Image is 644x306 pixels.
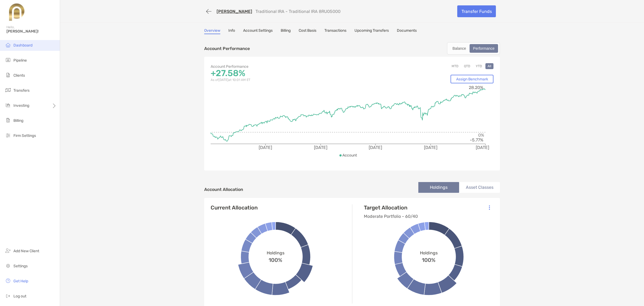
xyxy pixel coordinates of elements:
[449,45,469,52] div: Balance
[476,145,489,150] tspan: [DATE]
[470,45,497,52] div: Performance
[424,145,437,150] tspan: [DATE]
[211,63,352,70] p: Account Performance
[13,249,39,253] span: Add New Client
[5,117,11,123] img: billing icon
[449,63,460,69] button: MTD
[5,277,11,284] img: get-help icon
[299,28,316,34] a: Cost Basis
[5,87,11,93] img: transfers icon
[470,137,483,143] tspan: -5.77%
[211,204,258,211] h4: Current Allocation
[204,187,243,192] h4: Account Allocation
[447,42,500,55] div: segmented control
[5,247,11,254] img: add_new_client icon
[13,294,26,298] span: Log out
[354,28,389,34] a: Upcoming Transfers
[211,70,352,77] p: +27.58%
[5,293,11,299] img: logout icon
[324,28,346,34] a: Transactions
[255,9,341,14] p: Traditional IRA - Traditional IRA 8RU05000
[5,102,11,108] img: investing icon
[13,73,25,78] span: Clients
[13,133,36,138] span: Firm Settings
[478,133,484,138] tspan: 0%
[13,264,28,268] span: Settings
[364,213,418,220] p: Moderate Portfolio - 60/40
[243,28,273,34] a: Account Settings
[204,28,220,34] a: Overview
[269,255,282,263] span: 100%
[13,103,29,108] span: Investing
[418,182,459,193] li: Holdings
[474,63,484,69] button: YTD
[457,5,496,17] a: Transfer Funds
[5,262,11,269] img: settings icon
[5,42,11,48] img: dashboard icon
[13,58,27,63] span: Pipeline
[259,145,272,150] tspan: [DATE]
[5,57,11,63] img: pipeline icon
[13,88,30,93] span: Transfers
[314,145,327,150] tspan: [DATE]
[6,2,27,22] img: Zoe Logo
[211,77,352,83] p: As of [DATE] at 10:01 AM ET
[267,250,284,255] span: Holdings
[420,250,438,255] span: Holdings
[5,72,11,78] img: clients icon
[489,205,490,210] img: Icon List Menu
[459,182,500,193] li: Asset Classes
[451,75,493,83] a: Assign Benchmark
[364,204,418,211] h4: Target Allocation
[369,145,382,150] tspan: [DATE]
[13,118,23,123] span: Billing
[462,63,472,69] button: QTD
[13,43,32,48] span: Dashboard
[469,85,483,90] tspan: 28.20%
[204,45,250,52] p: Account Performance
[5,132,11,138] img: firm-settings icon
[281,28,291,34] a: Billing
[13,279,28,283] span: Get Help
[228,28,235,34] a: Info
[217,9,252,14] a: [PERSON_NAME]
[422,255,436,263] span: 100%
[6,29,57,34] span: [PERSON_NAME]!
[342,152,357,159] p: Account
[485,63,493,69] button: All
[397,28,417,34] a: Documents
